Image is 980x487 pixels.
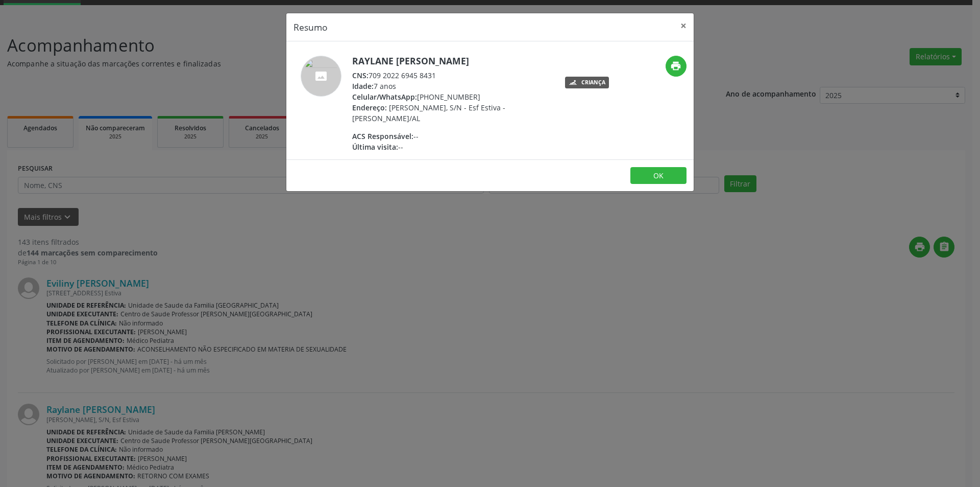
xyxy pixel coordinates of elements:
div: 709 2022 6945 8431 [352,70,551,81]
div: -- [352,131,551,142]
button: print [666,56,687,77]
span: Celular/WhatsApp: [352,92,417,102]
img: accompaniment [301,56,341,97]
span: [PERSON_NAME], S/N - Esf Estiva - [PERSON_NAME]/AL [352,103,505,123]
h5: Raylane [PERSON_NAME] [352,56,551,66]
button: Close [673,13,694,38]
span: Última visita: [352,142,398,152]
h5: Resumo [293,20,328,34]
i: print [670,60,681,72]
div: Criança [581,80,605,85]
span: CNS: [352,71,369,80]
span: Idade: [352,81,374,91]
div: -- [352,142,551,152]
button: OK [630,167,687,184]
span: Endereço: [352,103,387,112]
span: ACS Responsável: [352,131,413,141]
div: 7 anos [352,81,551,91]
div: [PHONE_NUMBER] [352,91,551,102]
